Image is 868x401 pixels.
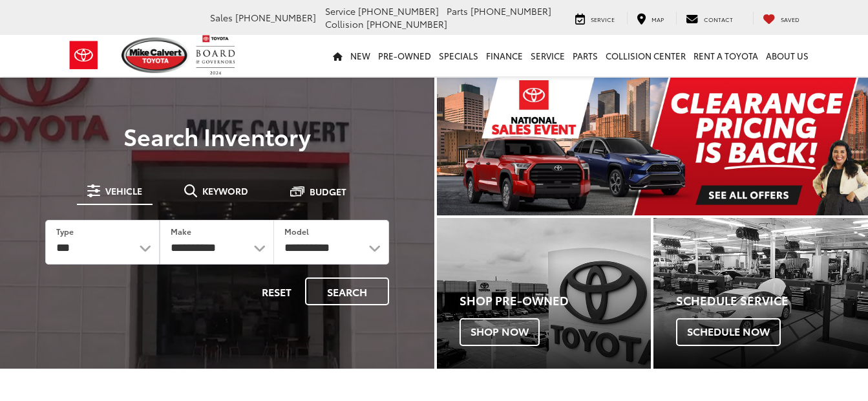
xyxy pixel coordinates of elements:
span: Schedule Now [676,318,781,345]
span: Contact [704,15,733,23]
a: About Us [762,35,812,76]
span: Shop Now [460,318,540,345]
label: Make [171,226,191,237]
a: Contact [676,12,743,25]
a: Rent a Toyota [690,35,762,76]
span: Map [651,15,664,23]
a: Parts [569,35,602,76]
a: Service [527,35,569,76]
a: New [346,35,374,76]
span: Keyword [202,186,248,195]
button: Reset [251,277,302,305]
label: Type [56,226,74,237]
span: Service [591,15,615,23]
span: [PHONE_NUMBER] [358,5,439,17]
span: Vehicle [105,186,142,195]
a: Shop Pre-Owned Shop Now [437,218,651,368]
span: Sales [210,11,233,24]
a: My Saved Vehicles [753,12,809,25]
a: Home [329,35,346,76]
button: Search [305,277,389,305]
a: Schedule Service Schedule Now [653,218,868,368]
span: [PHONE_NUMBER] [471,5,551,17]
a: Pre-Owned [374,35,435,76]
h3: Search Inventory [27,123,407,149]
span: Saved [781,15,799,23]
img: Toyota [59,34,108,76]
span: [PHONE_NUMBER] [366,17,447,30]
a: Specials [435,35,482,76]
span: Budget [310,187,346,196]
a: Service [566,12,624,25]
a: Collision Center [602,35,690,76]
span: Parts [447,5,468,17]
h4: Schedule Service [676,294,868,307]
a: Map [627,12,673,25]
span: Service [325,5,355,17]
img: Mike Calvert Toyota [122,38,190,73]
label: Model [284,226,309,237]
span: Collision [325,17,364,30]
div: Toyota [437,218,651,368]
div: Toyota [653,218,868,368]
h4: Shop Pre-Owned [460,294,651,307]
a: Finance [482,35,527,76]
span: [PHONE_NUMBER] [235,11,316,24]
